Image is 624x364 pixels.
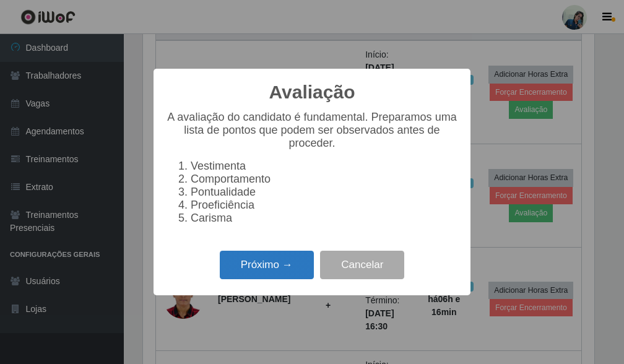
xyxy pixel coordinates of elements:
li: Carisma [191,212,458,225]
h2: Avaliação [269,81,355,103]
li: Pontualidade [191,186,458,199]
li: Vestimenta [191,160,458,173]
li: Comportamento [191,173,458,186]
button: Próximo → [220,251,314,280]
li: Proeficiência [191,199,458,212]
button: Cancelar [320,251,404,280]
p: A avaliação do candidato é fundamental. Preparamos uma lista de pontos que podem ser observados a... [166,111,458,150]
